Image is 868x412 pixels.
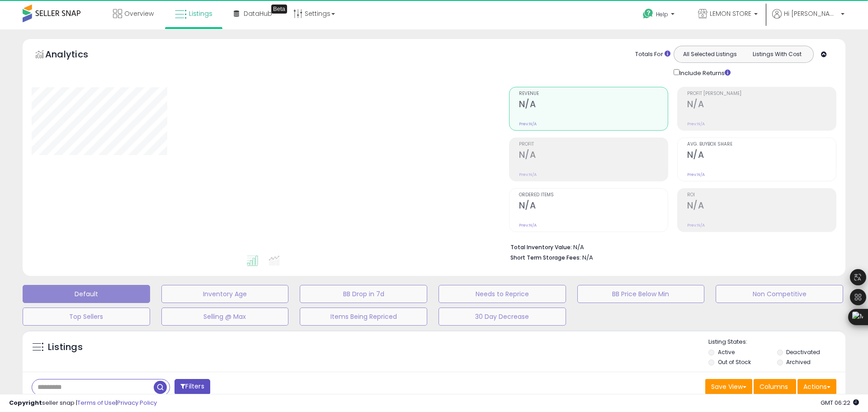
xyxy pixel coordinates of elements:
button: All Selected Listings [676,48,744,60]
span: Revenue [519,91,668,96]
small: Prev: N/A [687,121,705,127]
button: Top Sellers [23,308,150,326]
button: 30 Day Decrease [439,308,566,326]
span: Ordered Items [519,193,668,198]
button: Inventory Age [161,285,289,303]
span: LEMON STORE [710,9,751,18]
b: Short Term Storage Fees: [510,254,581,261]
small: Prev: N/A [687,223,705,228]
h2: N/A [687,200,836,213]
button: Needs to Reprice [439,285,566,303]
div: Tooltip anchor [271,5,287,14]
a: Help [636,1,684,29]
span: Profit [PERSON_NAME] [687,91,836,96]
span: Help [656,10,668,18]
button: Non Competitive [716,285,843,303]
h2: N/A [519,200,668,213]
small: Prev: N/A [519,121,537,127]
h2: N/A [687,150,836,162]
h5: Analytics [45,48,106,63]
a: Hi [PERSON_NAME] [772,9,844,29]
h2: N/A [687,99,836,111]
strong: Copyright [9,398,42,407]
b: Total Inventory Value: [510,243,572,251]
span: Overview [124,9,154,18]
span: Profit [519,142,668,147]
div: Totals For [635,50,670,59]
span: Listings [189,9,212,18]
span: Avg. Buybox Share [687,142,836,147]
button: BB Price Below Min [577,285,705,303]
h2: N/A [519,150,668,162]
small: Prev: N/A [687,172,705,177]
button: BB Drop in 7d [300,285,427,303]
div: seller snap | | [9,399,157,407]
button: Selling @ Max [161,308,289,326]
small: Prev: N/A [519,172,537,177]
span: Hi [PERSON_NAME] [784,9,838,18]
button: Items Being Repriced [300,308,427,326]
li: N/A [510,241,830,252]
small: Prev: N/A [519,223,537,228]
button: Default [23,285,150,303]
i: Get Help [642,8,654,19]
span: ROI [687,193,836,198]
span: DataHub [244,9,272,18]
h2: N/A [519,99,668,111]
div: Include Returns [667,67,741,78]
span: N/A [582,253,593,262]
button: Listings With Cost [743,48,811,60]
